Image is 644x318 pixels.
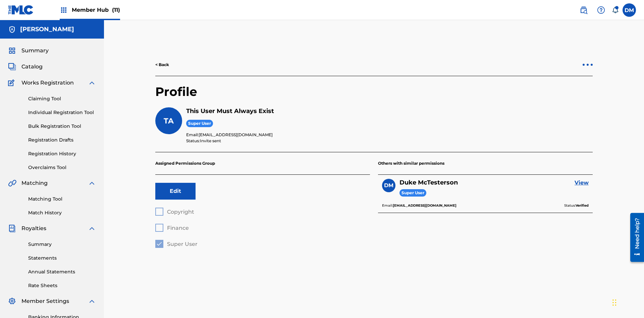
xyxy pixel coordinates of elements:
[612,293,616,313] div: Drag
[8,47,49,55] a: SummarySummary
[8,47,16,55] img: Summary
[594,3,608,17] div: Help
[20,25,74,33] h5: RONALD MCTESTERSON
[384,181,393,190] span: DM
[610,286,644,318] iframe: Chat Widget
[576,203,589,208] b: Verified
[8,63,16,71] img: Catalog
[625,210,644,265] iframe: Resource Center
[88,297,96,305] img: expand
[28,268,96,275] a: Annual Statements
[399,179,458,187] h5: Duke McTesterson
[21,297,69,305] span: Member Settings
[28,123,96,130] a: Bulk Registration Tool
[28,95,96,102] a: Claiming Tool
[597,6,605,14] img: help
[28,209,96,216] a: Match History
[21,79,74,87] span: Works Registration
[378,152,593,175] p: Others with similar permissions
[88,179,96,187] img: expand
[393,203,457,208] b: [EMAIL_ADDRESS][DOMAIN_NAME]
[580,6,588,14] img: search
[88,79,96,87] img: expand
[28,109,96,116] a: Individual Registration Tool
[8,63,43,71] a: CatalogCatalog
[564,203,589,209] p: Status:
[28,196,96,203] a: Matching Tool
[8,297,16,305] img: Member Settings
[186,138,593,144] p: Status:
[21,63,43,71] span: Catalog
[21,179,48,187] span: Matching
[186,120,213,127] span: Super User
[186,107,593,115] h5: This User Must Always Exist
[21,47,49,55] span: Summary
[8,25,16,34] img: Accounts
[28,150,96,157] a: Registration History
[382,203,457,209] p: Email:
[399,189,426,197] span: Super User
[577,3,590,17] a: Public Search
[28,282,96,289] a: Rate Sheets
[8,179,16,187] img: Matching
[28,241,96,248] a: Summary
[164,116,174,125] span: TA
[612,7,619,13] div: Notifications
[186,132,593,138] p: Email:
[575,179,589,187] a: View
[28,255,96,262] a: Statements
[21,224,46,232] span: Royalties
[28,164,96,171] a: Overclaims Tool
[112,7,120,13] span: (11)
[199,132,273,137] span: [EMAIL_ADDRESS][DOMAIN_NAME]
[88,224,96,232] img: expand
[8,224,16,232] img: Royalties
[8,5,34,15] img: MLC Logo
[200,138,221,143] span: Invite sent
[155,84,593,107] h2: Profile
[155,183,196,200] button: Edit
[155,152,370,175] p: Assigned Permissions Group
[623,3,636,17] div: User Menu
[155,62,169,68] a: < Back
[28,137,96,144] a: Registration Drafts
[60,6,68,14] img: Top Rightsholders
[72,6,120,14] span: Member Hub
[8,79,17,87] img: Works Registration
